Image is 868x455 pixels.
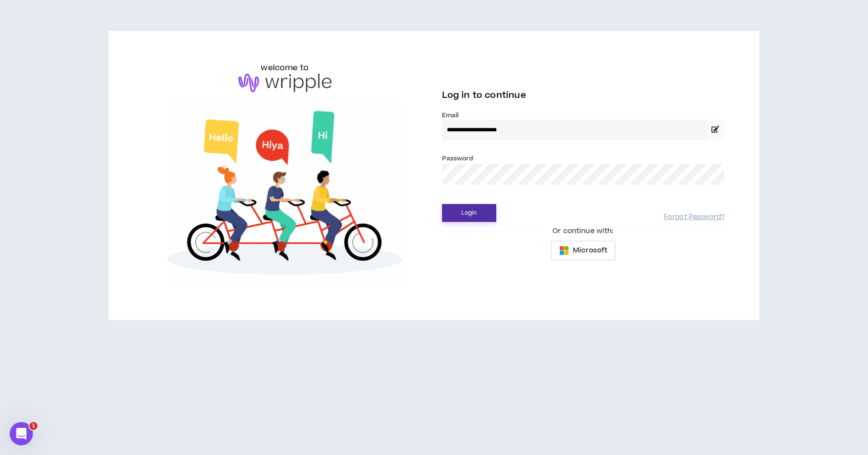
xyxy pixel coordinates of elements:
[10,422,33,445] iframe: Intercom live chat
[238,74,331,92] img: logo-brand.png
[261,62,309,74] h6: welcome to
[573,245,607,256] span: Microsoft
[664,213,725,222] a: Forgot Password?
[30,422,37,430] span: 1
[442,154,473,163] label: Password
[442,111,725,120] label: Email
[551,241,615,260] button: Microsoft
[546,226,620,236] span: Or continue with:
[442,89,526,101] span: Log in to continue
[442,204,496,222] button: Login
[143,102,426,289] img: Welcome to Wripple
